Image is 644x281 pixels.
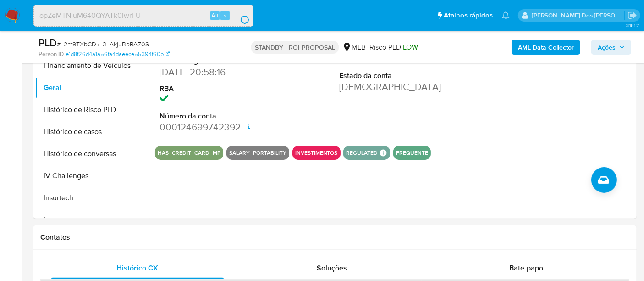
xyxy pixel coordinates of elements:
button: Insurtech [35,187,150,209]
button: Items [35,209,150,231]
span: 3.161.2 [626,22,639,29]
b: AML Data Collector [518,40,574,55]
span: s [224,11,226,20]
a: Sair [627,11,637,20]
dt: Estado da conta [339,71,450,81]
button: Ações [591,40,631,55]
button: AML Data Collector [512,40,580,55]
span: Atalhos rápidos [444,11,493,20]
button: Geral [35,77,150,99]
button: IV Challenges [35,165,150,187]
p: renato.lopes@mercadopago.com.br [532,11,625,20]
button: Financiamento de Veículos [35,55,150,77]
div: MLB [342,42,366,52]
dt: RBA [160,84,270,94]
b: Person ID [39,50,64,58]
button: search-icon [231,9,250,22]
b: PLD [39,35,57,50]
span: Ações [598,40,616,55]
dd: [DEMOGRAPHIC_DATA] [339,80,450,93]
span: Histórico CX [117,263,159,273]
button: Histórico de conversas [35,143,150,165]
h1: Contatos [40,233,629,242]
span: Risco PLD: [369,42,418,52]
p: STANDBY - ROI PROPOSAL [251,41,339,54]
span: Soluções [317,263,347,273]
a: Notificações [502,11,510,19]
dd: 000124699742392 [160,121,270,134]
button: Histórico de Risco PLD [35,99,150,121]
span: Alt [211,11,219,20]
a: e1d8f26d4a1a56fa4daeece55394f60b [66,50,170,58]
dt: Número da conta [160,111,270,121]
input: Pesquise usuários ou casos... [34,10,253,22]
span: Bate-papo [509,263,543,273]
button: Histórico de casos [35,121,150,143]
span: LOW [403,42,418,52]
span: # L2m9TXbCDkL3LAkjuBpRAZ0S [57,39,149,49]
dd: [DATE] 20:58:16 [160,66,270,79]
